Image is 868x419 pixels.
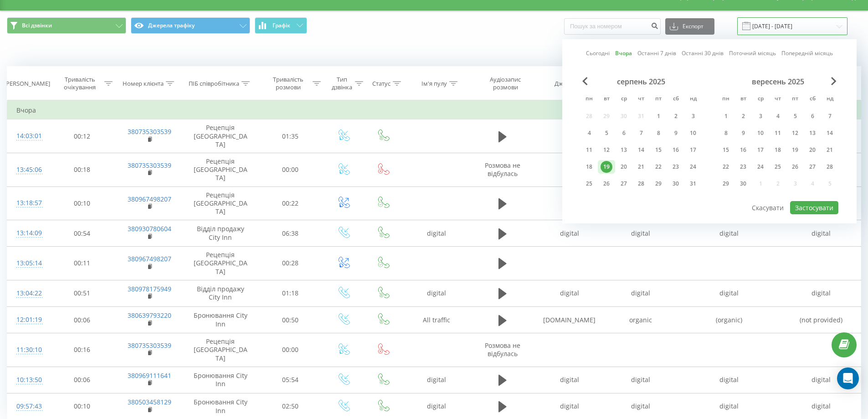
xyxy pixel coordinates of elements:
[720,110,732,122] div: 1
[49,186,115,220] td: 00:10
[652,110,664,122] div: 1
[605,307,676,333] td: organic
[737,161,749,173] div: 23
[687,127,699,139] div: 10
[618,178,630,190] div: 27
[755,127,766,139] div: 10
[824,110,836,122] div: 7
[806,110,818,122] div: 6
[580,143,598,157] div: пн 11 серп 2025 р.
[618,144,630,156] div: 13
[128,371,171,380] a: 380969111641
[734,143,752,157] div: вт 16 вер 2025 р.
[632,126,650,140] div: чт 7 серп 2025 р.
[372,80,390,88] div: Статус
[605,280,676,306] td: digital
[824,161,836,173] div: 28
[786,160,804,174] div: пт 26 вер 2025 р.
[670,178,682,190] div: 30
[184,186,257,220] td: Рецепція [GEOGRAPHIC_DATA]
[128,398,171,406] a: 380503458129
[720,178,732,190] div: 29
[806,127,818,139] div: 13
[22,22,52,29] span: Всі дзвінки
[272,22,290,29] span: Графік
[635,178,647,190] div: 28
[717,109,734,123] div: пн 1 вер 2025 р.
[257,247,324,280] td: 00:28
[667,109,684,123] div: сб 2 серп 2025 р.
[720,144,732,156] div: 15
[684,109,702,123] div: нд 3 серп 2025 р.
[4,80,50,88] div: [PERSON_NAME]
[652,144,664,156] div: 15
[635,161,647,173] div: 21
[789,161,801,173] div: 26
[650,109,667,123] div: пт 1 серп 2025 р.
[555,80,580,88] div: Джерело
[184,333,257,367] td: Рецепція [GEOGRAPHIC_DATA]
[605,367,676,393] td: digital
[781,367,861,393] td: digital
[402,220,471,247] td: digital
[184,280,257,306] td: Відділ продажу City Inn
[736,93,750,106] abbr: вівторок
[684,126,702,140] div: нд 10 серп 2025 р.
[601,144,612,156] div: 12
[804,126,821,140] div: сб 13 вер 2025 р.
[667,160,684,174] div: сб 23 серп 2025 р.
[650,143,667,157] div: пт 15 серп 2025 р.
[7,17,126,34] button: Всі дзвінки
[128,224,171,233] a: 380930780604
[729,49,776,57] a: Поточний місяць
[755,144,766,156] div: 17
[257,280,324,306] td: 01:18
[684,160,702,174] div: нд 24 серп 2025 р.
[123,80,164,88] div: Номер клієнта
[771,93,785,106] abbr: четвер
[16,161,40,179] div: 13:45:06
[257,367,324,393] td: 05:54
[786,143,804,157] div: пт 19 вер 2025 р.
[184,247,257,280] td: Рецепція [GEOGRAPHIC_DATA]
[781,280,861,306] td: digital
[821,126,838,140] div: нд 14 вер 2025 р.
[804,160,821,174] div: сб 27 вер 2025 р.
[534,220,605,247] td: digital
[635,127,647,139] div: 7
[7,101,861,119] td: Вчора
[128,285,171,293] a: 380978175949
[485,161,520,178] span: Розмова не відбулась
[684,177,702,191] div: нд 31 серп 2025 р.
[652,161,664,173] div: 22
[16,224,40,242] div: 13:14:09
[670,127,682,139] div: 9
[769,143,786,157] div: чт 18 вер 2025 р.
[734,160,752,174] div: вт 23 вер 2025 р.
[824,144,836,156] div: 21
[598,177,615,191] div: вт 26 серп 2025 р.
[634,93,648,106] abbr: четвер
[16,341,40,359] div: 11:30:10
[717,160,734,174] div: пн 22 вер 2025 р.
[667,177,684,191] div: сб 30 серп 2025 р.
[534,307,605,333] td: [DOMAIN_NAME]
[583,161,595,173] div: 18
[687,161,699,173] div: 24
[16,311,40,329] div: 12:01:19
[586,49,610,57] a: Сьогодні
[257,186,324,220] td: 00:22
[49,307,115,333] td: 00:06
[617,93,631,106] abbr: середа
[821,160,838,174] div: нд 28 вер 2025 р.
[618,161,630,173] div: 20
[831,77,837,85] span: Next Month
[16,127,40,145] div: 14:03:01
[49,247,115,280] td: 00:11
[754,93,767,106] abbr: середа
[752,126,769,140] div: ср 10 вер 2025 р.
[687,178,699,190] div: 31
[837,367,859,389] div: Open Intercom Messenger
[670,144,682,156] div: 16
[615,49,632,57] a: Вчора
